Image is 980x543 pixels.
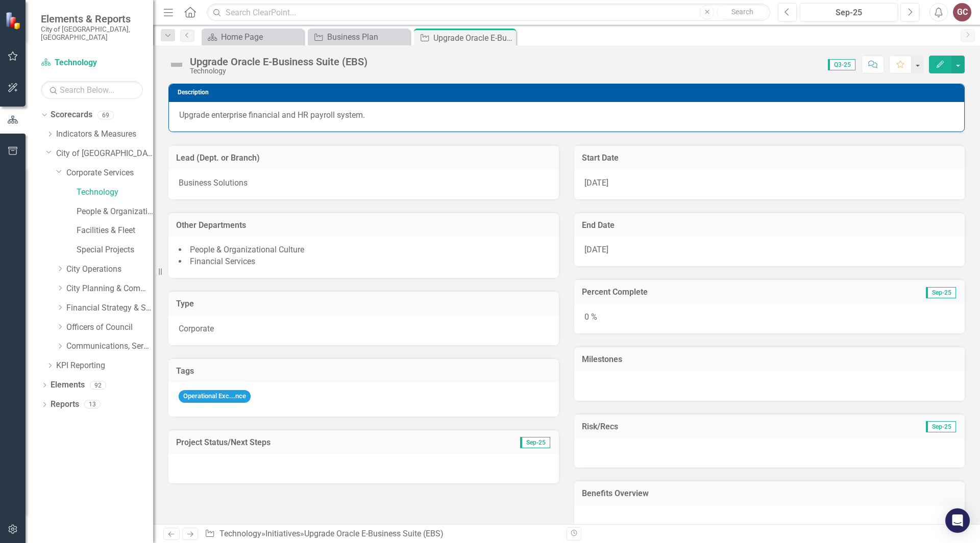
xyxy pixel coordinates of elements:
[168,57,185,73] img: Not Defined
[77,244,153,256] a: Special Projects
[582,422,783,431] h3: Risk/Recs
[56,148,153,160] a: City of [GEOGRAPHIC_DATA]
[433,32,513,44] div: Upgrade Oracle E-Business Suite (EBS)
[56,360,153,372] a: KPI Reporting
[176,221,551,230] h3: Other Departments
[41,57,143,69] a: Technology
[205,528,559,540] div: » »
[204,31,301,43] a: Home Page
[582,221,957,230] h3: End Date
[176,438,458,447] h3: Project Status/Next Steps
[66,341,153,352] a: Communications, Service [PERSON_NAME] & Tourism
[179,324,214,333] span: Corporate
[953,3,971,21] button: GC
[179,110,954,121] p: Upgrade enterprise financial and HR payroll system.
[66,302,153,314] a: Financial Strategy & Sustainability
[582,489,957,498] h3: Benefits Overview
[265,529,300,538] a: Initiatives
[190,245,304,254] span: People & Organizational Culture
[190,67,367,75] div: Technology
[582,153,957,163] h3: Start Date
[84,400,101,409] div: 13
[190,56,367,67] div: Upgrade Oracle E-Business Suite (EBS)
[5,11,24,30] img: ClearPoint Strategy
[51,399,79,410] a: Reports
[77,187,153,198] a: Technology
[828,59,855,70] span: Q3-25
[97,111,114,119] div: 69
[56,128,153,140] a: Indicators & Measures
[304,529,444,538] div: Upgrade Oracle E-Business Suite (EBS)
[584,245,608,254] span: [DATE]
[77,206,153,218] a: People & Organizational Culture
[66,322,153,333] a: Officers of Council
[926,287,956,298] span: Sep-25
[717,5,768,19] button: Search
[207,4,770,21] input: Search ClearPoint...
[66,264,153,275] a: City Operations
[803,7,894,19] div: Sep-25
[66,283,153,295] a: City Planning & Community Services
[51,109,92,121] a: Scorecards
[41,81,143,99] input: Search Below...
[574,304,965,333] div: 0 %
[176,153,551,163] h3: Lead (Dept. or Branch)
[176,299,551,308] h3: Type
[582,355,957,364] h3: Milestones
[310,31,407,43] a: Business Plan
[41,13,143,25] span: Elements & Reports
[221,31,301,43] div: Home Page
[51,379,85,391] a: Elements
[731,8,753,16] span: Search
[190,256,255,266] span: Financial Services
[800,3,898,21] button: Sep-25
[176,367,551,376] h3: Tags
[945,508,970,533] div: Open Intercom Messenger
[926,421,956,432] span: Sep-25
[179,177,549,189] p: Business Solutions
[582,288,837,297] h3: Percent Complete
[327,31,407,43] div: Business Plan
[90,381,106,390] div: 92
[179,390,251,403] span: Operational Exc...nce
[178,89,959,96] h3: Description
[520,437,550,448] span: Sep-25
[66,167,153,179] a: Corporate Services
[41,25,143,42] small: City of [GEOGRAPHIC_DATA], [GEOGRAPHIC_DATA]
[77,225,153,237] a: Facilities & Fleet
[219,529,261,538] a: Technology
[584,178,608,188] span: [DATE]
